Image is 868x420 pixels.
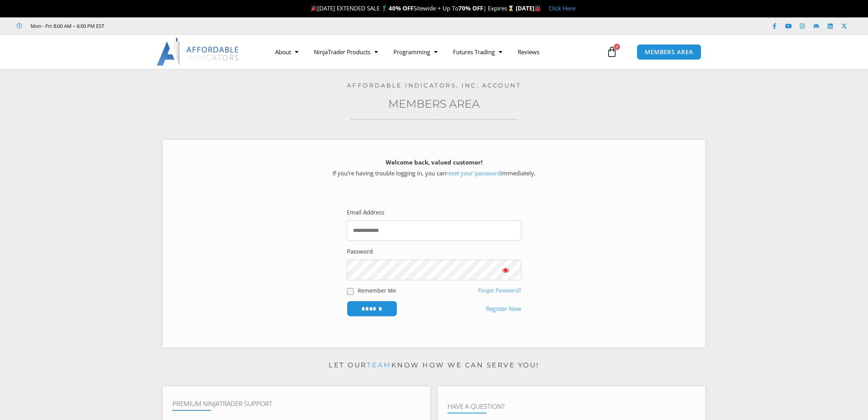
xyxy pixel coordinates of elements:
strong: [DATE] [516,4,541,12]
a: NinjaTrader Products [306,43,386,61]
a: About [267,43,306,61]
strong: Welcome back, valued customer! [386,158,482,166]
button: Show password [490,260,521,280]
img: ⌛ [508,5,514,11]
iframe: Customer reviews powered by Trustpilot [115,22,231,30]
p: If you’re having trouble logging in, you can immediately. [176,157,692,179]
a: Members Area [388,97,480,110]
h4: Have A Question? [448,403,696,410]
a: Affordable Indicators, Inc. Account [347,82,522,89]
a: Programming [386,43,445,61]
h4: Premium NinjaTrader Support [172,400,420,408]
a: 0 [595,41,629,63]
span: [DATE] EXTENDED SALE 🏌️‍♂️ Sitewide + Up To | Expires [309,4,515,12]
label: Password [347,246,373,257]
a: Reviews [510,43,547,61]
a: MEMBERS AREA [637,44,701,60]
span: Mon - Fri: 8:00 AM – 6:00 PM EST [29,21,104,31]
nav: Menu [267,43,604,61]
strong: 70% OFF [458,4,483,12]
a: Register Now [486,303,521,314]
p: Let our know how we can serve you! [163,359,705,372]
img: 🏭 [535,5,541,11]
a: team [367,361,391,369]
a: Futures Trading [445,43,510,61]
label: Remember Me [358,286,396,295]
img: 🎉 [311,5,317,11]
img: LogoAI | Affordable Indicators – NinjaTrader [157,38,240,66]
span: MEMBERS AREA [645,49,693,55]
span: 0 [614,44,620,50]
a: Click Here [549,4,575,12]
label: Email Address [347,207,384,218]
a: Forgot Password? [478,287,521,294]
a: reset your password [446,169,501,177]
strong: 40% OFF [389,4,413,12]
